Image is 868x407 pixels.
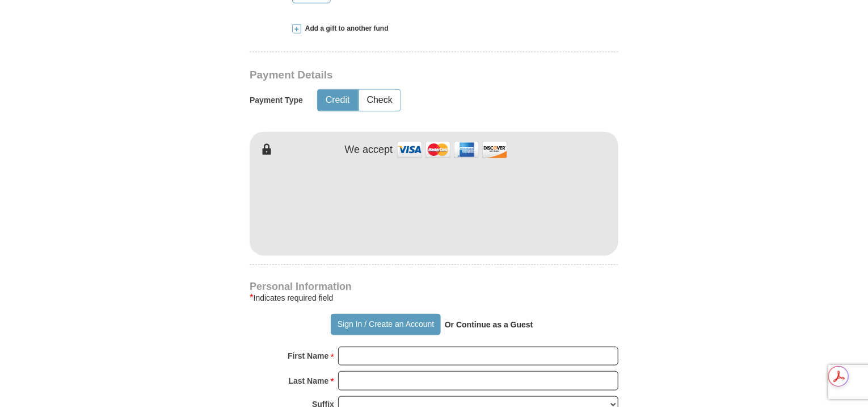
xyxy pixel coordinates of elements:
h4: Personal Information [250,282,618,291]
h5: Payment Type [250,95,303,105]
h4: We accept [345,144,393,156]
strong: First Name [288,348,328,364]
h3: Payment Details [250,69,539,82]
button: Sign In / Create an Account [331,314,440,335]
div: Indicates required field [250,291,618,305]
strong: Last Name [289,373,329,389]
strong: Or Continue as a Guest [445,320,533,329]
img: credit cards accepted [395,138,509,162]
span: Add a gift to another fund [301,24,389,34]
button: Credit [318,90,358,111]
button: Check [359,90,401,111]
